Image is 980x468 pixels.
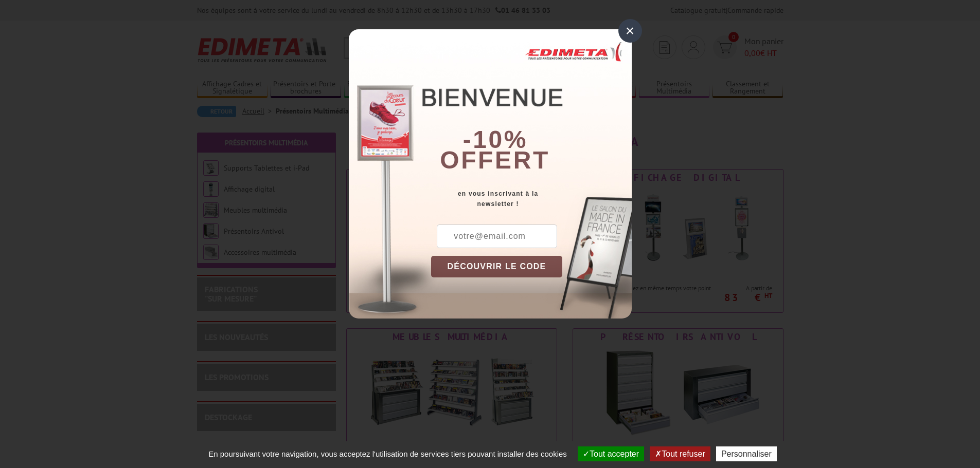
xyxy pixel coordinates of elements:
[618,19,642,43] div: ×
[203,450,572,458] span: En poursuivant votre navigation, vous acceptez l'utilisation de services tiers pouvant installer ...
[716,446,777,461] button: Personnaliser (fenêtre modale)
[578,446,644,461] button: Tout accepter
[431,256,563,277] button: DÉCOUVRIR LE CODE
[650,446,710,461] button: Tout refuser
[463,126,528,153] b: -10%
[431,189,632,209] div: en vous inscrivant à la newsletter !
[437,224,557,248] input: votre@email.com
[440,146,550,174] font: offert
